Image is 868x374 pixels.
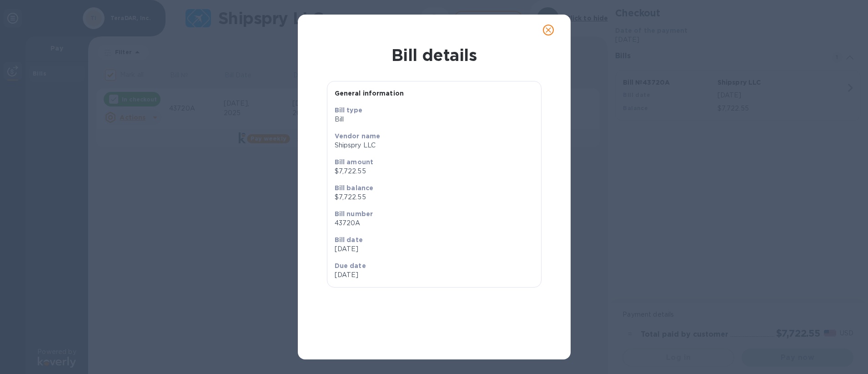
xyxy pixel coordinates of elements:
b: Bill number [335,210,373,217]
b: Due date [335,262,366,269]
b: General information [335,90,404,97]
p: Shipspry LLC [335,141,534,150]
p: Bill [335,115,534,124]
p: $7,722.55 [335,192,534,202]
p: [DATE] [335,244,534,254]
button: close [537,19,559,41]
b: Bill amount [335,158,374,166]
b: Bill balance [335,184,374,192]
b: Bill date [335,236,363,243]
p: 43720A [335,218,534,228]
p: [DATE] [335,270,431,280]
p: $7,722.55 [335,167,534,176]
b: Vendor name [335,132,381,140]
b: Bill type [335,106,362,114]
h1: Bill details [305,45,563,65]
